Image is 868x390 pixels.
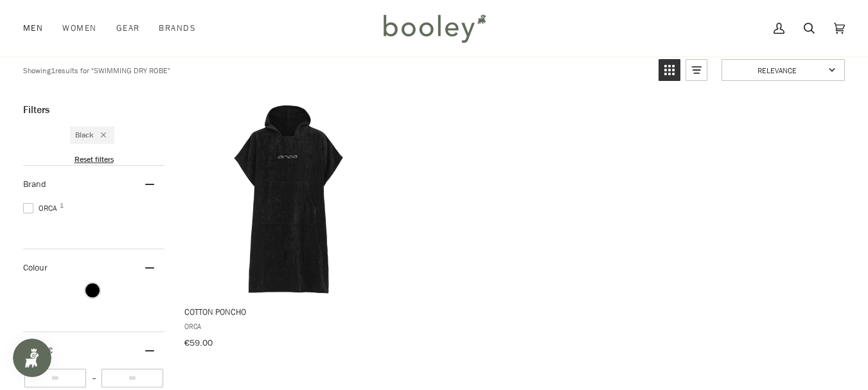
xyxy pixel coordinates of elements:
[93,130,106,141] div: Remove filter: Black
[23,178,46,190] span: Brand
[659,59,680,81] a: View grid mode
[23,202,60,214] span: Orca
[730,64,824,75] span: Relevance
[23,103,49,116] span: Filters
[722,59,845,81] a: Sort options
[116,22,140,35] span: Gear
[51,64,55,75] b: 1
[75,130,93,141] span: Black
[378,10,490,47] img: Booley
[159,22,196,35] span: Brands
[184,321,392,332] span: Orca
[102,369,163,387] input: Maximum value
[75,154,114,165] span: Reset filters
[184,337,213,349] span: €59.00
[184,306,392,317] span: Cotton Poncho
[686,59,707,81] a: View list mode
[86,373,102,384] span: –
[24,369,86,387] input: Minimum value
[23,261,57,274] span: Colour
[60,202,64,209] span: 1
[191,103,384,296] img: Orca Cotton Poncho Black - Booley Galway
[23,59,649,81] div: Showing results for " "
[23,22,43,35] span: Men
[182,103,394,353] a: Cotton Poncho
[23,154,164,165] li: Reset filters
[62,22,96,35] span: Women
[13,339,51,377] iframe: Button to open loyalty program pop-up
[85,283,100,297] span: Colour: Black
